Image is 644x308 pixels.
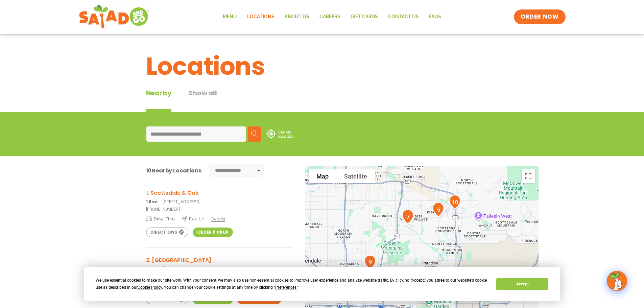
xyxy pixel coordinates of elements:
span: Pick-Up [182,215,205,222]
strong: 1.8mi [146,199,158,205]
span: Details [211,216,225,222]
a: Locations [242,9,280,25]
a: GIFT CARDS [345,9,383,25]
a: 1. Scottsdale & Oak 1.8mi[STREET_ADDRESS] [146,189,291,205]
strong: 4.1mi [146,266,158,272]
p: [STREET_ADDRESS] [146,199,291,205]
div: 10 [446,192,463,212]
img: wpChatIcon [607,271,626,290]
a: Careers [314,9,345,25]
div: 7 [399,207,416,227]
div: Tabbed content [146,88,234,112]
a: Menu [218,9,242,25]
span: Preferences [275,285,296,290]
a: [PHONE_NUMBER] [146,206,291,212]
div: 5 [430,199,447,219]
a: 2. [GEOGRAPHIC_DATA] 4.1mi[STREET_ADDRESS] [146,256,291,272]
h1: Locations [146,48,498,85]
nav: Menu [218,9,446,25]
button: Show all [188,88,217,112]
h3: 1. Scottsdale & Oak [146,189,291,197]
span: 10 [146,167,152,174]
div: Cookie Consent Prompt [84,267,560,301]
a: Directions [146,228,188,237]
a: Contact Us [383,9,424,25]
div: We use essential cookies to make our site work. With your consent, we may also use non-essential ... [96,277,488,291]
div: Nearby Locations [146,166,201,175]
a: About Us [280,9,314,25]
span: ORDER NOW [521,13,558,21]
button: Show street map [309,169,336,183]
a: Order Pickup [193,228,233,237]
button: Show satellite imagery [336,169,375,183]
button: Accept [496,278,548,290]
img: new-SAG-logo-768×292 [79,3,150,30]
img: search.svg [251,131,258,137]
span: Drive-Thru [146,215,175,222]
img: use-location.svg [266,129,293,139]
a: ORDER NOW [514,9,565,24]
a: FAQs [424,9,446,25]
span: Cookie Policy [138,285,162,290]
div: Nearby [146,88,172,112]
button: Toggle fullscreen view [522,169,535,183]
a: Drive-Thru Pick-Up Details [146,214,291,222]
p: [STREET_ADDRESS] [146,266,291,272]
div: 9 [361,252,379,272]
h3: 2. [GEOGRAPHIC_DATA] [146,256,291,264]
